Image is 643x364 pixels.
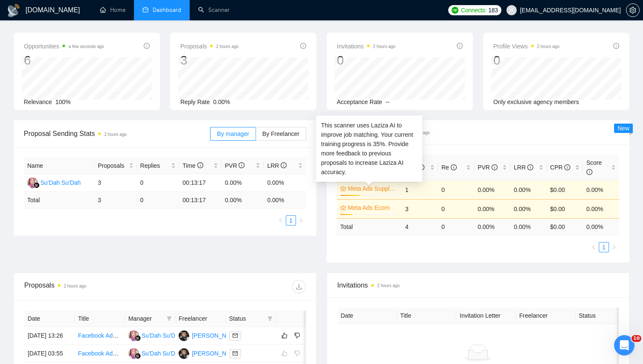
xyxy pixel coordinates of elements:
span: info-circle [613,43,619,49]
span: filter [267,316,273,321]
span: right [299,218,304,223]
a: 1 [599,243,609,252]
span: PVR [225,162,245,169]
span: mail [233,351,238,356]
time: 2 hours ago [407,130,430,135]
time: a few seconds ago [68,44,104,49]
td: 0.00% [583,199,619,218]
span: Connects: [461,6,487,15]
a: DK[PERSON_NAME] [179,350,241,356]
span: Acceptance Rate [337,99,382,105]
td: $0.00 [547,180,583,199]
li: Previous Page [276,215,286,226]
span: info-circle [527,164,533,170]
span: Only exclusive agency members [493,99,579,105]
td: 0.00 % [510,218,546,235]
td: 0.00% [583,180,619,199]
img: DK [179,348,189,359]
td: 00:13:17 [179,192,222,209]
span: crown [340,186,346,192]
span: By Freelancer [262,130,299,137]
span: left [591,245,596,250]
div: [PERSON_NAME] [192,331,241,340]
span: info-circle [451,164,457,170]
span: filter [167,316,172,321]
td: 0.00% [474,199,510,218]
td: 3 [94,192,137,209]
span: info-circle [457,43,463,49]
span: PVR [478,164,498,171]
span: 100% [55,99,71,105]
time: 2 hours ago [373,44,395,49]
div: This scanner uses Laziza AI to improve job matching. Your current training progress is 35 %. Prov... [321,121,417,177]
span: Score [586,159,602,175]
li: Next Page [296,215,306,226]
span: Status [229,314,264,323]
span: left [278,218,283,223]
td: 0 [438,180,474,199]
th: Status [575,308,635,324]
span: Manager [128,314,163,323]
td: $ 0.00 [547,218,583,235]
th: Manager [125,310,175,327]
th: Proposals [94,158,137,174]
td: 0.00% [474,180,510,199]
span: info-circle [281,162,287,168]
a: SSu'Dah Su'Dah [128,350,182,356]
li: 1 [599,242,609,252]
td: 0 [137,174,179,192]
th: Date [337,308,397,324]
img: S [128,348,139,359]
button: left [589,242,599,252]
a: SSu'Dah Su'Dah [128,332,182,339]
time: 2 hours ago [64,284,86,288]
span: By manager [217,130,249,137]
div: Su'Dah Su'Dah [142,349,182,358]
span: mail [233,333,238,338]
img: gigradar-bm.png [135,335,141,341]
iframe: Intercom live chat [614,335,634,356]
span: Proposals [180,41,239,51]
span: like [282,332,287,339]
span: New [617,125,629,132]
a: Facebook Ads Manager for Supplements Brand [78,350,203,357]
button: left [276,215,286,226]
span: LRR [267,162,287,169]
time: 2 hours ago [104,132,127,137]
div: 0 [493,52,560,68]
span: Proposals [98,161,127,170]
span: Time [182,162,203,169]
a: setting [626,7,640,14]
span: dislike [294,332,300,339]
img: S [128,330,139,341]
div: Proposals [24,280,165,293]
div: Su'Dah Su'Dah [142,331,182,340]
a: DK[PERSON_NAME] [179,332,241,339]
td: 0.00% [510,180,546,199]
td: 3 [94,174,137,192]
a: Meta Ads Supplements [348,184,397,193]
th: Freelancer [516,308,575,324]
span: Relevance [24,99,52,105]
span: Profile Views [493,41,560,51]
span: crown [340,205,346,211]
a: SSu'Dah Su'Dah [27,179,81,186]
span: dashboard [142,7,148,13]
td: [DATE] 13:26 [24,327,74,345]
span: info-circle [300,43,306,49]
span: -- [386,99,390,105]
img: gigradar-bm.png [34,182,40,188]
button: dislike [292,330,302,341]
img: upwork-logo.png [452,7,458,14]
time: 2 hours ago [216,44,239,49]
td: Facebook Ads Manager for Supplements Brand [74,345,125,363]
span: setting [626,7,639,14]
td: 1 [402,180,438,199]
span: 183 [488,6,498,15]
time: 2 hours ago [537,44,560,49]
img: DK [179,330,189,341]
td: 0.00 % [222,192,264,209]
button: like [279,330,290,341]
span: LRR [514,164,533,171]
td: $0.00 [547,199,583,218]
